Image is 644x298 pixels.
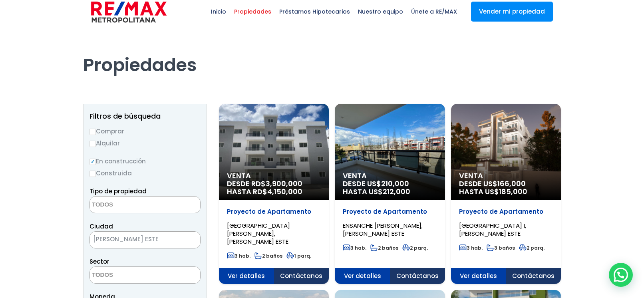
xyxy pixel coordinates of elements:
[89,138,201,148] label: Alquilar
[459,221,526,238] span: [GEOGRAPHIC_DATA] I, [PERSON_NAME] ESTE
[451,268,506,284] span: Ver detalles
[459,180,553,196] span: DESDE US$
[451,104,561,284] a: Venta DESDE US$166,000 HASTA US$185,000Proyecto de Apartamento[GEOGRAPHIC_DATA] I, [PERSON_NAME] ...
[335,104,445,284] a: Venta DESDE US$210,000 HASTA US$212,000Proyecto de ApartamentoENSANCHE [PERSON_NAME], [PERSON_NAM...
[343,172,437,180] span: Venta
[459,172,553,180] span: Venta
[89,159,96,165] input: En construcción
[497,179,526,189] span: 166,000
[219,268,274,284] span: Ver detalles
[459,208,553,216] p: Proyecto de Apartamento
[89,171,96,177] input: Construida
[343,188,437,196] span: HASTA US$
[89,187,147,195] span: Tipo de propiedad
[227,208,321,216] p: Proyecto de Apartamento
[499,187,527,197] span: 185,000
[89,129,96,135] input: Comprar
[335,268,390,284] span: Ver detalles
[188,236,192,244] span: ×
[506,268,561,284] span: Contáctanos
[83,32,561,76] h1: Propiedades
[519,244,545,251] span: 2 parq.
[89,112,201,120] h2: Filtros de búsqueda
[390,268,445,284] span: Contáctanos
[219,104,329,284] a: Venta DESDE RD$3,900,000 HASTA RD$4,150,000Proyecto de Apartamento[GEOGRAPHIC_DATA][PERSON_NAME],...
[227,172,321,180] span: Venta
[89,156,201,166] label: En construcción
[381,179,409,189] span: 210,000
[227,252,250,259] span: 3 hab.
[383,187,410,197] span: 212,000
[370,244,398,251] span: 2 baños
[89,231,201,248] span: SANTO DOMINGO ESTE
[254,252,282,259] span: 2 baños
[227,221,290,246] span: [GEOGRAPHIC_DATA][PERSON_NAME], [PERSON_NAME] ESTE
[180,234,192,246] button: Remove all items
[459,188,553,196] span: HASTA US$
[343,180,437,196] span: DESDE US$
[90,234,180,245] span: SANTO DOMINGO ESTE
[89,257,109,266] span: Sector
[89,168,201,178] label: Construida
[343,208,437,216] p: Proyecto de Apartamento
[343,244,366,251] span: 3 hab.
[274,268,329,284] span: Contáctanos
[459,244,483,251] span: 3 hab.
[89,222,113,230] span: Ciudad
[267,187,302,197] span: 4,150,000
[227,188,321,196] span: HASTA RD$
[90,267,167,284] textarea: Search
[343,221,423,238] span: ENSANCHE [PERSON_NAME], [PERSON_NAME] ESTE
[266,179,302,189] span: 3,900,000
[90,197,167,214] textarea: Search
[89,141,96,147] input: Alquilar
[89,126,201,136] label: Comprar
[286,252,311,259] span: 1 parq.
[471,2,553,22] a: Vender mi propiedad
[402,244,428,251] span: 2 parq.
[227,180,321,196] span: DESDE RD$
[487,244,515,251] span: 3 baños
